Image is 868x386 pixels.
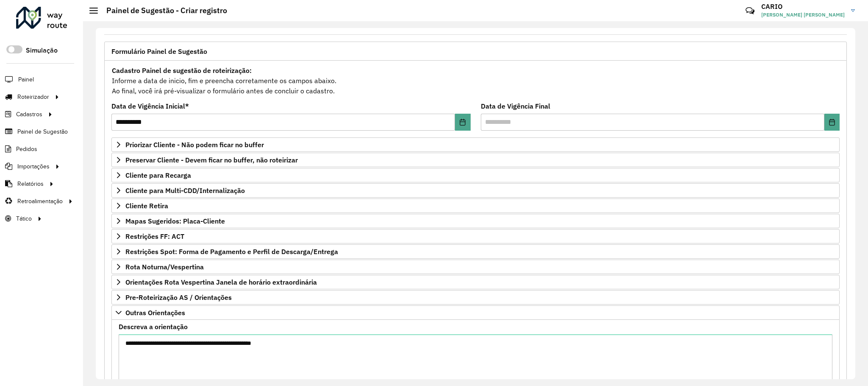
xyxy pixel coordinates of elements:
[17,197,63,206] span: Retroalimentação
[761,3,845,11] h3: CARIO
[17,92,49,101] span: Roteirizador
[761,11,845,19] span: [PERSON_NAME] [PERSON_NAME]
[111,137,840,152] a: Priorizar Cliente - Não podem ficar no buffer
[112,66,252,75] strong: Cadastro Painel de sugestão de roteirização:
[125,294,232,301] span: Pre-Roteirização AS / Orientações
[111,229,840,243] a: Restrições FF: ACT
[119,322,188,332] label: Descreva a orientação
[111,214,840,228] a: Mapas Sugeridos: Placa-Cliente
[125,141,264,148] span: Priorizar Cliente - Não podem ficar no buffer
[111,65,840,96] div: Informe a data de inicio, fim e preencha corretamente os campos abaixo. Ao final, você irá pré-vi...
[17,162,50,171] span: Importações
[111,305,840,320] a: Outras Orientações
[125,157,298,163] span: Preservar Cliente - Devem ficar no buffer, não roteirizar
[111,48,207,55] span: Formulário Painel de Sugestão
[111,199,840,213] a: Cliente Retira
[125,309,185,316] span: Outras Orientações
[111,244,840,259] a: Restrições Spot: Forma de Pagamento e Perfil de Descarga/Entrega
[98,6,227,15] h2: Painel de Sugestão - Criar registro
[17,127,68,136] span: Painel de Sugestão
[26,45,58,56] label: Simulação
[18,75,34,84] span: Painel
[125,218,225,224] span: Mapas Sugeridos: Placa-Cliente
[455,114,470,131] button: Choose Date
[16,145,37,154] span: Pedidos
[125,248,338,255] span: Restrições Spot: Forma de Pagamento e Perfil de Descarga/Entrega
[111,183,840,198] a: Cliente para Multi-CDD/Internalização
[481,101,550,111] label: Data de Vigência Final
[111,153,840,167] a: Preservar Cliente - Devem ficar no buffer, não roteirizar
[111,275,840,289] a: Orientações Rota Vespertina Janela de horário extraordinária
[111,260,840,274] a: Rota Noturna/Vespertina
[111,290,840,305] a: Pre-Roteirização AS / Orientações
[16,110,42,119] span: Cadastros
[16,214,32,223] span: Tático
[824,114,840,131] button: Choose Date
[741,2,759,20] a: Contato Rápido
[125,233,184,240] span: Restrições FF: ACT
[17,179,44,188] span: Relatórios
[125,279,317,285] span: Orientações Rota Vespertina Janela de horário extraordinária
[111,101,189,111] label: Data de Vigência Inicial
[111,168,840,182] a: Cliente para Recarga
[125,263,204,270] span: Rota Noturna/Vespertina
[125,172,191,179] span: Cliente para Recarga
[125,187,245,194] span: Cliente para Multi-CDD/Internalização
[125,202,168,209] span: Cliente Retira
